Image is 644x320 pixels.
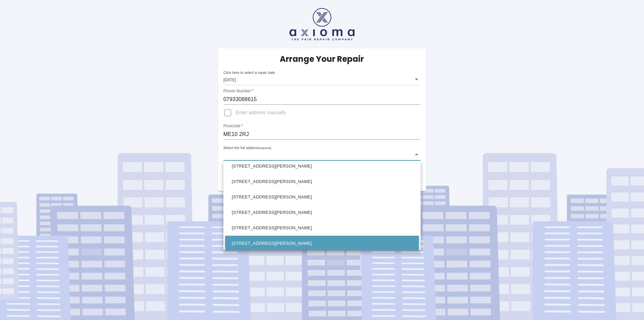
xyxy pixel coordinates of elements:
[225,236,419,251] li: [STREET_ADDRESS][PERSON_NAME]
[225,205,419,220] li: [STREET_ADDRESS][PERSON_NAME]
[225,158,419,174] li: [STREET_ADDRESS][PERSON_NAME]
[225,220,419,236] li: [STREET_ADDRESS][PERSON_NAME]
[225,174,419,189] li: [STREET_ADDRESS][PERSON_NAME]
[225,189,419,205] li: [STREET_ADDRESS][PERSON_NAME]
